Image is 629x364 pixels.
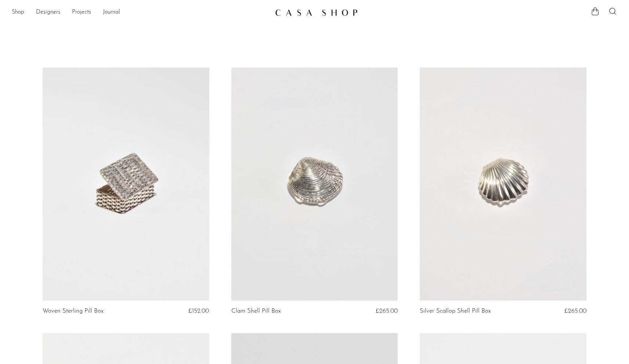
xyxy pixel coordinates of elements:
span: £265.00 [376,308,398,314]
a: Silver Scallop Shell Pill Box [420,308,491,314]
ul: NEW HEADER MENU [12,6,269,19]
a: Journal [103,8,120,17]
a: Projects [72,8,91,17]
nav: Desktop navigation [12,6,269,19]
a: Clam Shell Pill Box [231,308,281,314]
span: £152.00 [188,308,209,314]
a: Woven Sterling Pill Box [43,308,104,314]
a: Shop [12,8,24,17]
span: £265.00 [564,308,586,314]
a: Designers [36,8,60,17]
